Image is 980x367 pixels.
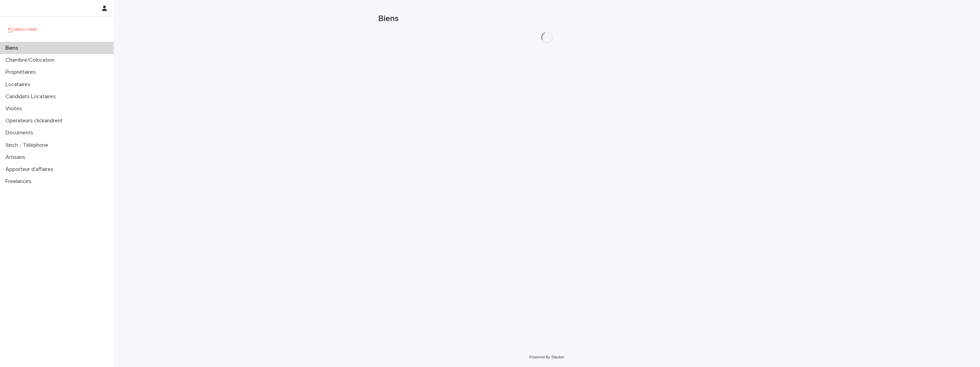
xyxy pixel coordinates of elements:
h1: Biens [378,14,716,24]
p: Sinch - Téléphone [3,142,54,149]
p: Artisans [3,154,31,161]
p: Candidats Locataires [3,93,61,100]
p: Visites [3,105,28,112]
p: Chambre/Colocation [3,57,60,63]
p: Apporteur d'affaires [3,166,59,173]
p: Operateurs clickandrent [3,118,68,124]
a: Powered By Stacker [529,355,564,359]
img: UCB0brd3T0yccxBKYDjQ [6,22,39,36]
p: Locataires [3,81,36,88]
p: Biens [3,45,24,51]
p: Documents [3,130,39,136]
p: Propriétaires [3,69,41,75]
p: Freelances [3,178,37,185]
